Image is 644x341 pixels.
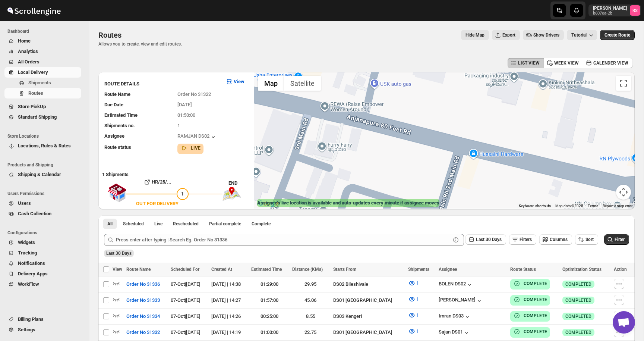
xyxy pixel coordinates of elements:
[4,198,81,209] button: Users
[228,179,250,187] div: END
[565,329,591,335] span: COMPLETED
[251,313,288,320] div: 00:25:00
[513,328,547,335] button: COMPLETE
[171,297,201,303] span: 07-Oct | [DATE]
[333,313,404,320] div: DS03 Kengeri
[18,114,57,120] span: Standard Shipping
[404,309,423,321] button: 1
[292,313,329,320] div: 8.55
[600,30,635,40] button: Create Route
[7,28,84,34] span: Dashboard
[404,277,423,289] button: 1
[416,280,419,286] span: 1
[519,203,551,209] button: Keyboard shortcuts
[116,234,451,246] input: Press enter after typing | Search Eg. Order No 31336
[588,204,598,208] a: Terms (opens in new tab)
[122,278,164,290] button: Order No 31336
[211,329,247,336] div: [DATE] | 14:19
[4,258,81,269] button: Notifications
[4,78,81,88] button: Shipments
[583,58,633,68] button: CALENDER VIEW
[492,30,520,40] button: Export
[211,297,247,304] div: [DATE] | 14:27
[177,133,217,141] button: RAMJAN DS02
[333,297,404,304] div: DS01 [GEOGRAPHIC_DATA]
[539,234,572,245] button: Columns
[4,279,81,290] button: WorkFlow
[292,281,329,288] div: 29.95
[209,221,241,227] span: Partial complete
[333,281,404,288] div: DS02 Bileshivale
[7,162,84,168] span: Products and Shipping
[593,5,627,11] p: [PERSON_NAME]
[461,30,489,40] button: Map action label
[28,90,43,96] span: Routes
[104,133,124,139] span: Assignee
[613,311,635,334] div: Open chat
[104,112,138,118] span: Estimated Time
[465,234,506,245] button: Last 30 Days
[408,267,429,272] span: Shipments
[180,144,201,152] button: LIVE
[104,102,123,107] span: Due Date
[171,281,201,287] span: 07-Oct | [DATE]
[221,76,249,88] button: View
[107,221,113,227] span: All
[518,60,540,66] span: LIST VIEW
[103,219,117,229] button: All routes
[439,281,473,288] button: BOLEN DS02
[333,267,356,272] span: Starts From
[565,313,591,319] span: COMPLETED
[18,49,38,54] span: Analytics
[416,312,419,318] span: 1
[555,204,583,208] span: Map data ©2025
[18,281,39,287] span: WorkFlow
[520,237,532,242] span: Filters
[513,280,547,287] button: COMPLETE
[4,88,81,98] button: Routes
[257,199,439,207] label: Assignee's live location is available and auto-updates every minute if assignee moves
[439,313,471,320] div: Imran DS03
[513,312,547,319] button: COMPLETE
[256,199,281,209] img: Google
[4,269,81,279] button: Delivery Apps
[211,281,247,288] div: [DATE] | 14:38
[122,310,164,322] button: Order No 31334
[571,32,587,38] span: Tutorial
[191,146,201,151] b: LIVE
[152,179,171,185] b: HR/25/...
[615,237,625,242] span: Filter
[439,297,483,304] button: [PERSON_NAME]
[630,5,640,16] span: Romil Seth
[4,325,81,335] button: Settings
[181,191,184,197] span: 1
[251,267,282,272] span: Estimated Time
[252,221,271,227] span: Complete
[616,76,631,91] button: Toggle fullscreen view
[4,46,81,57] button: Analytics
[126,297,160,304] span: Order No 31333
[593,60,628,66] span: CALENDER VIEW
[251,297,288,304] div: 01:57:00
[18,260,45,266] span: Notifications
[123,221,144,227] span: Scheduled
[222,187,241,201] img: trip_end.png
[284,76,321,91] button: Show satellite imagery
[465,32,484,38] span: Hide Map
[98,31,121,40] span: Routes
[211,267,232,272] span: Created At
[523,30,564,40] button: Show Drivers
[7,191,84,197] span: Users Permissions
[439,329,470,337] button: Sajan DS01
[258,76,284,91] button: Show street map
[604,234,629,245] button: Filter
[18,327,35,332] span: Settings
[614,267,627,272] span: Action
[177,91,211,97] span: Order No 31322
[177,102,192,107] span: [DATE]
[4,57,81,67] button: All Orders
[616,185,631,200] button: Map camera controls
[575,234,598,245] button: Sort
